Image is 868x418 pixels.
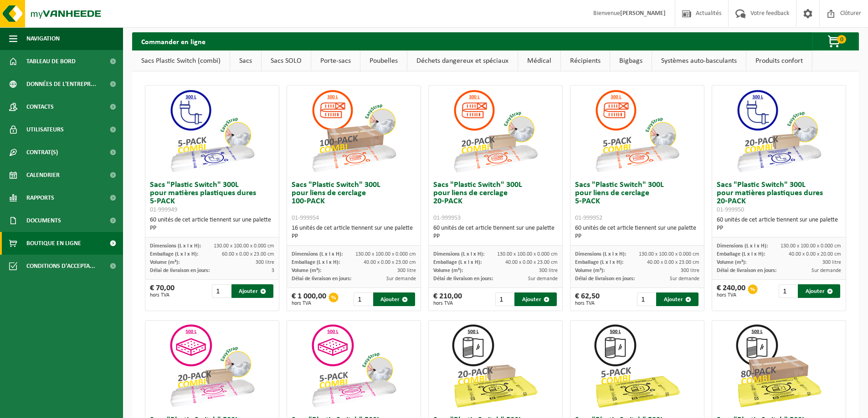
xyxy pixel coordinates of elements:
[717,284,745,298] div: € 240,00
[230,50,261,71] a: Sacs
[311,50,360,71] a: Porte-sacs
[812,32,858,50] button: 0
[292,252,343,257] span: Dimensions (L x l x H):
[132,32,215,50] h2: Commander en ligne
[575,181,699,222] h3: Sacs "Plastic Switch" 300L pour liens de cerclage 5-PACK
[433,260,482,265] span: Emballage (L x l x H):
[364,260,416,265] span: 40.00 x 0.00 x 23.00 cm
[292,276,351,282] span: Délai de livraison en jours:
[360,50,407,71] a: Poubelles
[150,252,198,257] span: Emballage (L x l x H):
[575,252,626,257] span: Dimensions (L x l x H):
[620,10,666,17] strong: [PERSON_NAME]
[656,292,699,306] button: Ajouter
[433,292,462,306] div: € 210,00
[717,243,768,249] span: Dimensions (L x l x H):
[781,243,841,249] span: 130.00 x 100.00 x 0.000 cm
[308,321,399,412] img: 01-999955
[779,284,797,298] input: 1
[450,321,541,412] img: 01-999964
[591,321,683,412] img: 01-999963
[717,216,841,232] div: 60 unités de cet article tiennent sur une palette
[798,284,840,298] button: Ajouter
[212,284,230,298] input: 1
[222,252,274,257] span: 60.00 x 0.00 x 23.00 cm
[789,252,841,257] span: 40.00 x 0.00 x 20.00 cm
[575,301,600,306] span: hors TVA
[518,50,560,71] a: Médical
[837,35,846,44] span: 0
[652,50,746,71] a: Systèmes auto-basculants
[26,186,54,209] span: Rapports
[495,292,514,306] input: 1
[150,206,177,213] span: 01-999949
[308,86,399,176] img: 01-999954
[433,224,558,241] div: 60 unités de cet article tiennent sur une palette
[539,268,558,273] span: 300 litre
[637,292,655,306] input: 1
[26,164,60,186] span: Calendrier
[26,27,60,50] span: Navigation
[591,86,683,176] img: 01-999952
[150,260,180,265] span: Volume (m³):
[231,284,274,298] button: Ajouter
[433,181,558,222] h3: Sacs "Plastic Switch" 300L pour liens de cerclage 20-PACK
[575,292,600,306] div: € 62,50
[433,252,484,257] span: Dimensions (L x l x H):
[717,268,776,273] span: Délai de livraison en jours:
[292,215,319,222] span: 01-999954
[575,224,699,241] div: 60 unités de cet article tiennent sur une palette
[561,50,610,71] a: Récipients
[717,292,745,298] span: hors TVA
[639,252,699,257] span: 130.00 x 100.00 x 0.000 cm
[717,181,841,214] h3: Sacs "Plastic Switch" 300L pour matières plastiques dures 20-PACK
[717,252,765,257] span: Emballage (L x l x H):
[292,301,326,306] span: hors TVA
[610,50,652,71] a: Bigbags
[575,260,623,265] span: Emballage (L x l x H):
[812,268,841,273] span: Sur demande
[514,292,557,306] button: Ajouter
[717,206,744,213] span: 01-999950
[647,260,699,265] span: 40.00 x 0.00 x 23.00 cm
[26,73,96,96] span: Données de l'entrepr...
[407,50,518,71] a: Déchets dangereux et spéciaux
[528,276,558,282] span: Sur demande
[373,292,416,306] button: Ajouter
[397,268,416,273] span: 300 litre
[166,86,257,176] img: 01-999949
[433,301,462,306] span: hors TVA
[150,284,175,298] div: € 70,00
[433,232,558,241] div: PP
[433,268,463,273] span: Volume (m³):
[717,260,746,265] span: Volume (m³):
[386,276,416,282] span: Sur demande
[292,260,340,265] span: Emballage (L x l x H):
[292,232,416,241] div: PP
[150,224,274,232] div: PP
[733,86,824,176] img: 01-999950
[292,268,321,273] span: Volume (m³):
[292,181,416,222] h3: Sacs "Plastic Switch" 300L pour liens de cerclage 100-PACK
[272,268,274,273] span: 3
[733,321,824,412] img: 01-999968
[26,50,76,73] span: Tableau de bord
[26,232,81,255] span: Boutique en ligne
[256,260,274,265] span: 300 litre
[26,209,61,232] span: Documents
[132,50,230,71] a: Sacs Plastic Switch (combi)
[292,292,326,306] div: € 1 000,00
[670,276,699,282] span: Sur demande
[354,292,372,306] input: 1
[746,50,812,71] a: Produits confort
[26,255,95,277] span: Conditions d'accepta...
[26,118,64,141] span: Utilisateurs
[575,268,605,273] span: Volume (m³):
[822,260,841,265] span: 300 litre
[497,252,558,257] span: 130.00 x 100.00 x 0.000 cm
[150,243,201,249] span: Dimensions (L x l x H):
[433,215,461,222] span: 01-999953
[717,224,841,232] div: PP
[166,321,257,412] img: 01-999956
[681,268,699,273] span: 300 litre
